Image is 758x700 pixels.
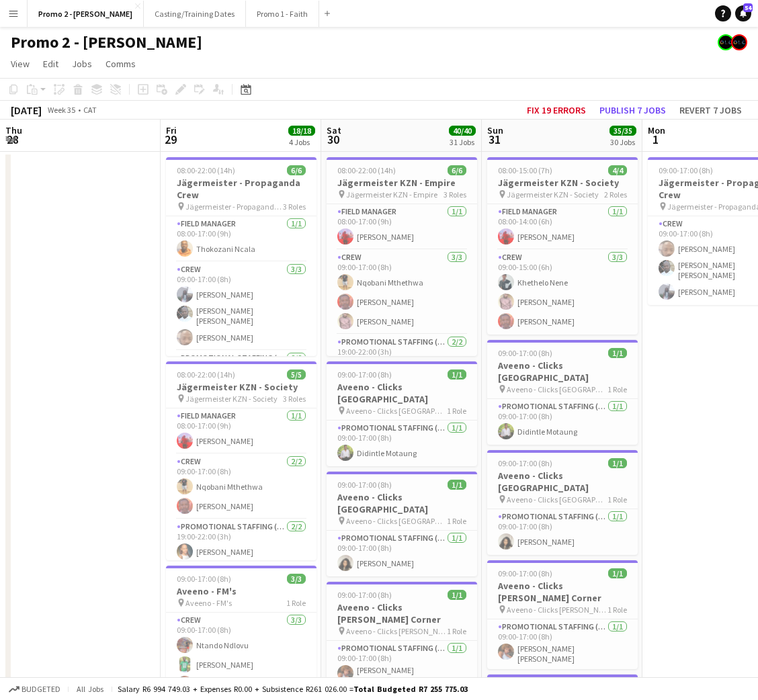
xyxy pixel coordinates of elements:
span: 28 [3,132,22,147]
app-job-card: 09:00-17:00 (8h)1/1Aveeno - Clicks [PERSON_NAME] Corner Aveeno - Clicks [PERSON_NAME] Corner1 Rol... [487,560,638,669]
app-job-card: 08:00-22:00 (14h)6/6Jägermeister - Propaganda Crew Jägermeister - Propaganda Crew3 RolesField Man... [166,157,317,356]
span: 08:00-22:00 (14h) [177,369,235,380]
span: Sun [487,124,503,136]
app-card-role: Field Manager1/108:00-17:00 (9h)Thokozani Ncala [166,216,317,262]
a: Edit [38,55,64,73]
div: [DATE] [11,103,42,117]
span: 1 Role [607,384,627,394]
app-card-role: Crew3/309:00-17:00 (8h)[PERSON_NAME][PERSON_NAME] [PERSON_NAME][PERSON_NAME] [166,262,317,351]
button: Revert 7 jobs [674,101,747,119]
a: 54 [735,5,751,21]
span: 1/1 [448,369,466,380]
span: Aveeno - Clicks [GEOGRAPHIC_DATA] [346,516,447,526]
app-job-card: 09:00-17:00 (8h)1/1Aveeno - Clicks [GEOGRAPHIC_DATA] Aveeno - Clicks [GEOGRAPHIC_DATA]1 RolePromo... [327,472,477,576]
span: 40/40 [449,126,476,136]
span: 09:00-17:00 (8h) [177,574,231,584]
span: 3 Roles [283,394,306,404]
span: 1/1 [608,568,627,578]
div: CAT [83,105,97,115]
app-job-card: 09:00-17:00 (8h)1/1Aveeno - Clicks [GEOGRAPHIC_DATA] Aveeno - Clicks [GEOGRAPHIC_DATA]1 RolePromo... [487,450,638,555]
span: 1/1 [448,590,466,600]
app-job-card: 09:00-17:00 (8h)3/3Aveeno - FM's Aveeno - FM's1 RoleCrew3/309:00-17:00 (8h)Ntando Ndlovu[PERSON_N... [166,566,317,697]
h3: Aveeno - Clicks [GEOGRAPHIC_DATA] [487,470,638,494]
span: Jägermeister KZN - Society [185,394,278,404]
span: Budgeted [22,685,60,694]
h3: Aveeno - Clicks [PERSON_NAME] Corner [327,601,477,625]
app-card-role: Promotional Staffing (Brand Ambassadors)1/109:00-17:00 (8h)Didintle Motaung [487,399,638,445]
button: Fix 19 errors [521,101,591,119]
app-card-role: Field Manager1/108:00-14:00 (6h)[PERSON_NAME] [487,204,638,250]
span: Comms [106,58,136,70]
span: All jobs [74,684,106,694]
span: Total Budgeted R7 255 775.03 [353,684,468,694]
span: Jägermeister KZN - Society [507,189,599,200]
span: 08:00-22:00 (14h) [177,165,235,175]
button: Casting/Training Dates [144,1,246,27]
span: 6/6 [448,165,466,175]
app-user-avatar: Eddie Malete [718,34,734,50]
app-job-card: 08:00-22:00 (14h)5/5Jägermeister KZN - Society Jägermeister KZN - Society3 RolesField Manager1/10... [166,361,317,560]
span: Thu [5,124,22,136]
h3: Jägermeister KZN - Society [487,177,638,189]
span: 09:00-17:00 (8h) [498,568,552,578]
app-job-card: 08:00-15:00 (7h)4/4Jägermeister KZN - Society Jägermeister KZN - Society2 RolesField Manager1/108... [487,157,638,335]
span: Aveeno - Clicks [GEOGRAPHIC_DATA] [507,494,607,505]
app-card-role: Field Manager1/108:00-17:00 (9h)[PERSON_NAME] [327,204,477,250]
h3: Jägermeister KZN - Empire [327,177,477,189]
span: 08:00-15:00 (7h) [498,165,552,175]
app-job-card: 09:00-17:00 (8h)1/1Aveeno - Clicks [GEOGRAPHIC_DATA] Aveeno - Clicks [GEOGRAPHIC_DATA]1 RolePromo... [327,361,477,466]
h3: Aveeno - Clicks [GEOGRAPHIC_DATA] [327,491,477,515]
span: Aveeno - FM's [185,598,232,608]
button: Budgeted [7,682,62,697]
span: 3/3 [287,574,306,584]
span: Jägermeister KZN - Empire [346,189,437,200]
span: 3 Roles [444,189,466,200]
span: Aveeno - Clicks [PERSON_NAME] Corner [346,626,447,636]
app-card-role: Promotional Staffing (Brand Ambassadors)1/109:00-17:00 (8h)[PERSON_NAME] [487,509,638,555]
h3: Jägermeister KZN - Society [166,381,317,393]
span: 4/4 [608,165,627,175]
app-job-card: 08:00-22:00 (14h)6/6Jägermeister KZN - Empire Jägermeister KZN - Empire3 RolesField Manager1/108:... [327,157,477,356]
span: Week 35 [44,105,78,115]
app-user-avatar: Eddie Malete [731,34,747,50]
span: Fri [166,124,177,136]
button: Publish 7 jobs [594,101,671,119]
span: 5/5 [287,369,306,380]
app-card-role: Promotional Staffing (Brand Ambassadors)2/219:00-22:00 (3h) [327,335,477,400]
span: View [11,58,30,70]
app-job-card: 09:00-17:00 (8h)1/1Aveeno - Clicks [PERSON_NAME] Corner Aveeno - Clicks [PERSON_NAME] Corner1 Rol... [327,582,477,691]
h3: Aveeno - Clicks [PERSON_NAME] Corner [487,580,638,604]
app-card-role: Promotional Staffing (Brand Ambassadors)1/109:00-17:00 (8h)[PERSON_NAME] [327,531,477,576]
span: 1 Role [447,516,466,526]
span: 1 Role [286,598,306,608]
span: 35/35 [609,126,636,136]
span: 18/18 [288,126,315,136]
a: View [5,55,35,73]
span: Jobs [72,58,92,70]
app-card-role: Promotional Staffing (Brand Ambassadors)1/109:00-17:00 (8h)[PERSON_NAME] [PERSON_NAME] [487,619,638,669]
button: Promo 1 - Faith [246,1,319,27]
div: 31 Jobs [450,137,475,147]
h1: Promo 2 - [PERSON_NAME] [11,32,202,52]
span: 29 [164,132,177,147]
span: 09:00-17:00 (8h) [498,458,552,468]
div: 30 Jobs [610,137,636,147]
span: 09:00-17:00 (8h) [498,348,552,358]
app-card-role: Field Manager1/108:00-17:00 (9h)[PERSON_NAME] [166,408,317,454]
span: 09:00-17:00 (8h) [337,590,392,600]
a: Jobs [67,55,97,73]
span: 1 Role [447,626,466,636]
span: 09:00-17:00 (8h) [659,165,713,175]
app-card-role: Promotional Staffing (Brand Ambassadors)1/109:00-17:00 (8h)Didintle Motaung [327,421,477,466]
span: 1/1 [608,348,627,358]
app-card-role: Crew3/309:00-17:00 (8h)Ntando Ndlovu[PERSON_NAME][PERSON_NAME] [166,613,317,697]
span: Aveeno - Clicks [GEOGRAPHIC_DATA] [346,406,447,416]
span: 09:00-17:00 (8h) [337,480,392,490]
